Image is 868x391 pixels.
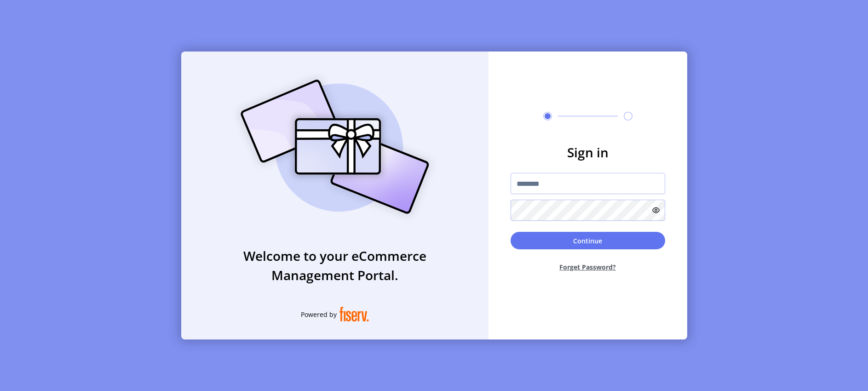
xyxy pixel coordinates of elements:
[181,246,489,285] h3: Welcome to your eCommerce Management Portal.
[227,69,443,224] img: card_Illustration.svg
[301,310,337,319] span: Powered by
[511,143,665,162] h3: Sign in
[511,255,665,279] button: Forget Password?
[511,232,665,249] button: Continue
